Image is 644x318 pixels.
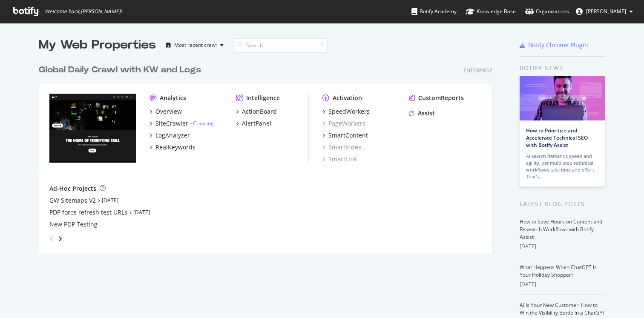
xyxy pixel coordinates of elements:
[520,264,597,278] a: What Happens When ChatGPT Is Your Holiday Shopper?
[49,208,127,217] a: PDP force refresh test URLs
[149,119,214,128] a: SiteCrawler- Crawling
[133,209,150,216] a: [DATE]
[328,131,368,140] div: SmartContent
[163,38,227,52] button: Most recent crawl
[569,5,640,18] button: [PERSON_NAME]
[409,109,435,117] a: Assist
[333,94,362,102] div: Activation
[149,131,190,140] a: LogAnalyzer
[160,94,186,102] div: Analytics
[190,120,214,127] div: -
[39,54,499,254] div: grid
[418,94,464,102] div: CustomReports
[39,37,156,54] div: My Web Properties
[242,107,277,116] div: ActionBoard
[234,38,328,53] input: Search
[155,131,190,140] div: LogAnalyzer
[174,43,217,48] div: Most recent crawl
[466,7,516,16] div: Knowledge Base
[463,67,492,74] div: Enterprise
[49,94,136,163] img: nike.com
[418,109,435,117] div: Assist
[409,94,464,102] a: CustomReports
[526,153,598,180] div: AI search demands speed and agility, yet multi-step technical workflows take time and effort. Tha...
[49,184,96,193] div: Ad-Hoc Projects
[236,107,277,116] a: ActionBoard
[322,119,365,128] a: PageWorkers
[322,155,357,163] a: SmartLink
[155,143,195,152] div: RealKeywords
[246,94,280,102] div: Intelligence
[520,41,588,49] a: Botify Chrome Plugin
[520,218,602,241] a: How to Save Hours on Content and Research Workflows with Botify Assist
[242,119,271,128] div: AlertPanel
[526,127,588,149] a: How to Prioritize and Accelerate Technical SEO with Botify Assist
[39,64,201,76] div: Global Daily Crawl with KW and Logs
[322,107,370,116] a: SpeedWorkers
[149,143,195,152] a: RealKeywords
[328,107,370,116] div: SpeedWorkers
[57,235,63,243] div: angle-right
[236,119,271,128] a: AlertPanel
[586,8,626,15] span: Georgie Phillips
[49,196,96,205] a: GW Sitemaps V2
[322,131,368,140] a: SmartContent
[322,143,361,152] a: SmartIndex
[520,76,605,120] img: How to Prioritize and Accelerate Technical SEO with Botify Assist
[149,107,182,116] a: Overview
[193,120,214,127] a: Crawling
[45,8,122,15] span: Welcome back, [PERSON_NAME] !
[155,107,182,116] div: Overview
[528,41,588,49] div: Botify Chrome Plugin
[520,281,605,288] div: [DATE]
[49,220,98,229] a: New PDP Testing
[520,243,605,250] div: [DATE]
[39,64,204,76] a: Global Daily Crawl with KW and Logs
[102,197,118,204] a: [DATE]
[155,119,188,128] div: SiteCrawler
[411,7,457,16] div: Botify Academy
[520,199,605,209] div: Latest Blog Posts
[525,7,569,16] div: Organizations
[520,63,605,73] div: Botify news
[46,232,57,246] div: angle-left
